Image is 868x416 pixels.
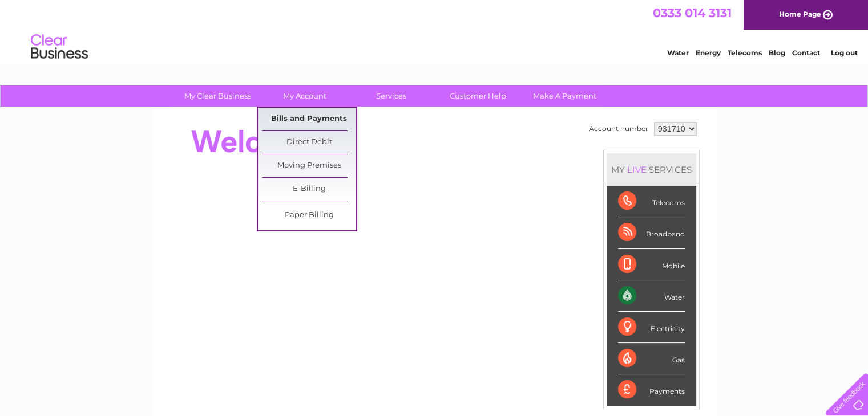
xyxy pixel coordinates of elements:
div: Clear Business is a trading name of Verastar Limited (registered in [GEOGRAPHIC_DATA] No. 3667643... [165,6,704,55]
a: My Account [257,85,352,107]
a: Services [344,85,438,107]
div: Electricity [618,312,685,343]
a: Log out [830,48,857,57]
td: Account number [586,119,651,138]
div: Water [618,280,685,312]
a: Direct Debit [262,131,356,154]
a: Energy [696,48,721,57]
a: Paper Billing [262,204,356,227]
a: Customer Help [431,85,525,107]
a: Bills and Payments [262,108,356,130]
div: Payments [618,374,685,405]
div: Mobile [618,249,685,280]
a: Moving Premises [262,154,356,177]
a: Telecoms [728,48,762,57]
div: MY SERVICES [607,153,696,186]
img: logo.png [30,30,88,64]
a: Blog [769,48,785,57]
a: Make A Payment [518,85,612,107]
a: E-Billing [262,178,356,201]
a: Contact [792,48,820,57]
a: Water [667,48,689,57]
div: Broadband [618,217,685,248]
a: My Clear Business [171,85,265,107]
a: 0333 014 3131 [653,6,732,20]
div: Telecoms [618,186,685,217]
div: LIVE [625,164,649,175]
div: Gas [618,343,685,374]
